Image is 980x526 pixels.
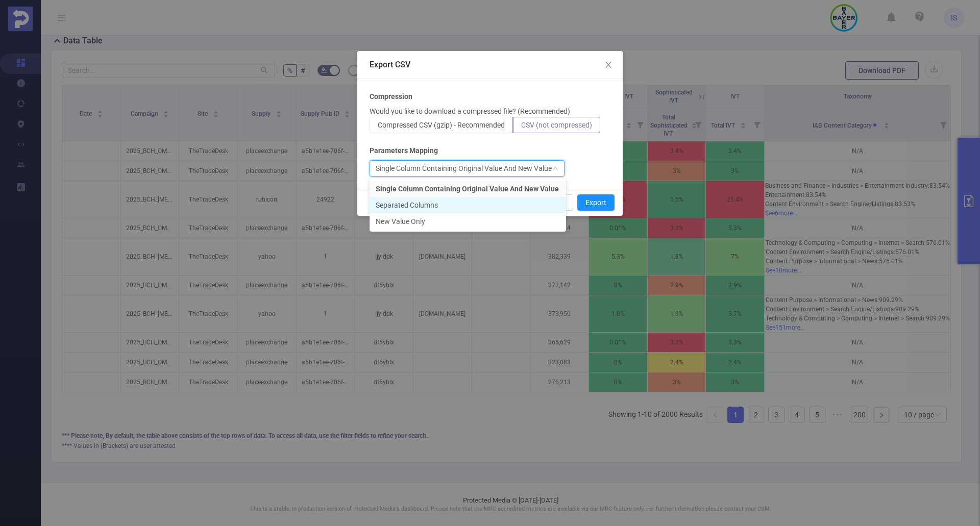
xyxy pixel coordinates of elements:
[577,194,615,211] button: Export
[378,121,505,129] span: Compressed CSV (gzip) - Recommended
[604,61,612,69] i: icon: close
[370,213,566,230] li: New Value Only
[370,145,438,156] b: Parameters Mapping
[370,197,566,213] li: Separated Columns
[594,51,623,80] button: Close
[370,91,412,102] b: Compression
[552,165,558,172] i: icon: down
[521,121,592,129] span: CSV (not compressed)
[370,106,570,117] p: Would you like to download a compressed file? (Recommended)
[376,161,552,176] div: Single Column Containing Original Value And New Value
[370,181,566,197] li: Single Column Containing Original Value And New Value
[370,59,610,70] div: Export CSV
